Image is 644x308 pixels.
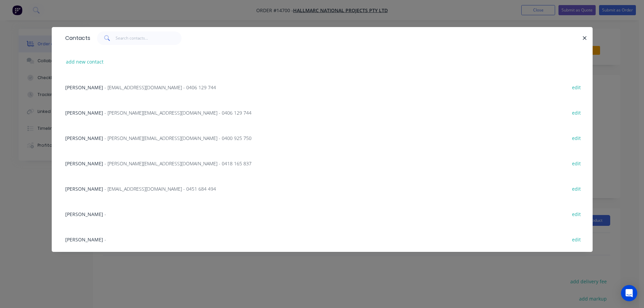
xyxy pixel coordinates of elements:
[569,184,585,193] button: edit
[104,84,216,91] span: - [EMAIL_ADDRESS][DOMAIN_NAME] - 0406 129 744
[62,27,90,49] div: Contacts
[104,236,106,243] span: -
[65,160,103,167] span: [PERSON_NAME]
[569,108,585,117] button: edit
[65,186,103,192] span: [PERSON_NAME]
[104,160,252,167] span: - [PERSON_NAME][EMAIL_ADDRESS][DOMAIN_NAME] - 0418 165 837
[116,31,182,45] input: Search contacts...
[63,57,107,66] button: add new contact
[65,236,103,243] span: [PERSON_NAME]
[104,211,106,217] span: -
[104,186,216,192] span: - [EMAIL_ADDRESS][DOMAIN_NAME] - 0451 684 494
[65,211,103,217] span: [PERSON_NAME]
[104,110,252,116] span: - [PERSON_NAME][EMAIL_ADDRESS][DOMAIN_NAME] - 0406 129 744
[65,135,103,141] span: [PERSON_NAME]
[569,209,585,218] button: edit
[65,84,103,91] span: [PERSON_NAME]
[569,133,585,142] button: edit
[569,159,585,168] button: edit
[569,235,585,244] button: edit
[104,135,252,141] span: - [PERSON_NAME][EMAIL_ADDRESS][DOMAIN_NAME] - 0400 925 750
[569,82,585,92] button: edit
[621,285,637,301] div: Open Intercom Messenger
[65,110,103,116] span: [PERSON_NAME]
